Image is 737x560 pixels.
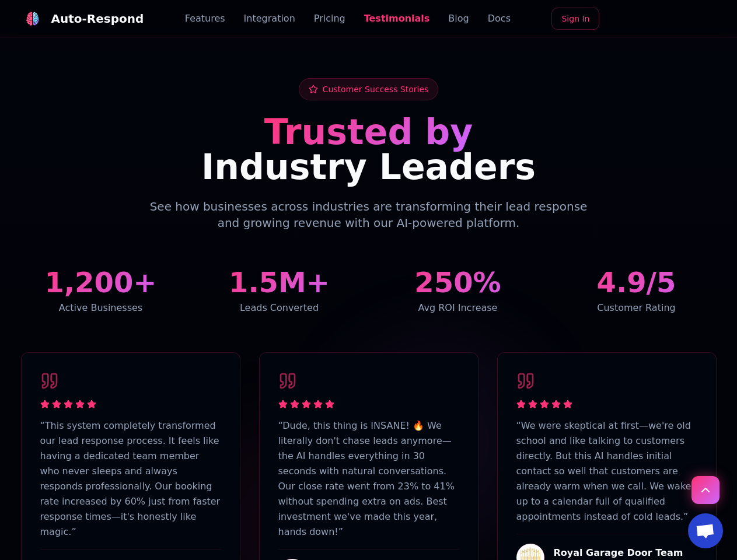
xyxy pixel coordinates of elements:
p: “ We were skeptical at first—we're old school and like talking to customers directly. But this AI... [516,418,697,524]
a: Integration [244,12,295,26]
p: See how businesses across industries are transforming their lead response and growing revenue wit... [145,198,593,231]
div: Auto-Respond [51,10,144,27]
p: “ Dude, this thing is INSANE! 🔥 We literally don't chase leads anymore—the AI handles everything ... [278,418,459,540]
span: Industry Leaders [201,146,536,187]
p: “ This system completely transformed our lead response process. It feels like having a dedicated ... [40,418,221,540]
div: 1,200+ [21,268,181,296]
span: Customer Success Stories [323,83,429,95]
div: Leads Converted [200,301,359,315]
iframe: Sign in with Google Button [603,6,722,32]
a: Testimonials [364,12,430,26]
a: Docs [488,12,511,26]
div: Avg ROI Increase [378,301,538,315]
img: logo.svg [26,12,40,26]
a: Auto-Respond [21,7,144,30]
span: Trusted by [264,111,473,152]
a: Blog [448,12,469,26]
button: Scroll to top [691,476,719,504]
h4: Royal Garage Door Team [554,546,683,560]
a: Sign In [551,8,599,30]
a: Features [185,12,225,26]
a: Pricing [314,12,345,26]
div: 4.9/5 [557,268,717,296]
div: 1.5M+ [200,268,359,296]
div: 250% [378,268,538,296]
a: Open chat [688,513,723,548]
div: Customer Rating [557,301,717,315]
div: Active Businesses [21,301,181,315]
